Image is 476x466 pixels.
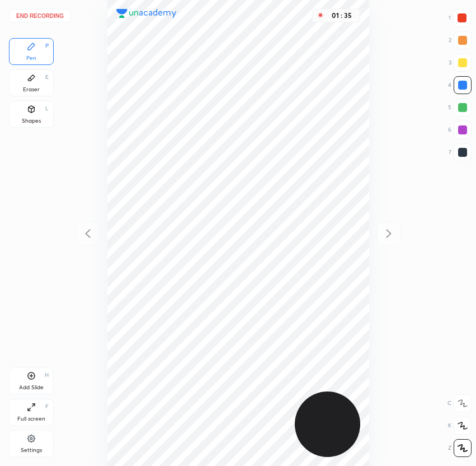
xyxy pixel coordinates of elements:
[22,118,41,124] div: Shapes
[447,417,472,435] div: X
[21,448,42,453] div: Settings
[449,31,472,49] div: 2
[17,416,45,422] div: Full screen
[448,99,472,116] div: 5
[116,9,177,18] img: logo.38c385cc.svg
[19,385,44,390] div: Add Slide
[449,9,471,27] div: 1
[45,43,49,49] div: P
[45,74,49,80] div: E
[449,143,472,161] div: 7
[448,76,472,94] div: 4
[26,55,36,61] div: Pen
[448,121,472,139] div: 6
[23,87,40,92] div: Eraser
[448,439,472,457] div: Z
[449,54,472,72] div: 3
[9,9,71,22] button: End recording
[45,106,49,111] div: L
[328,12,355,20] div: 01 : 35
[447,394,472,412] div: C
[45,404,49,409] div: F
[45,372,49,378] div: H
